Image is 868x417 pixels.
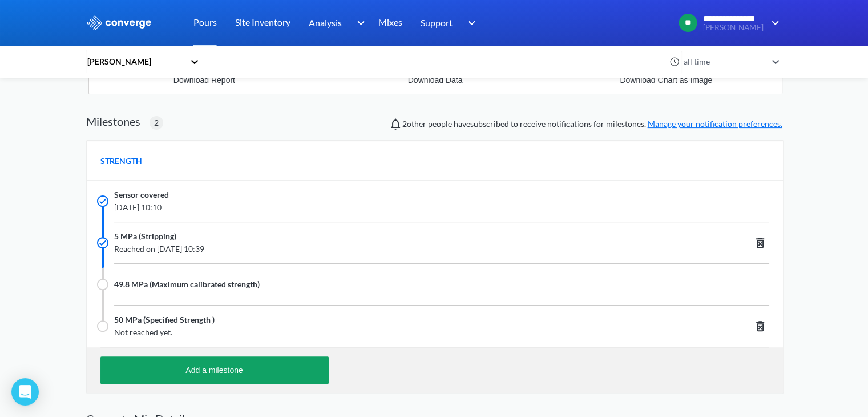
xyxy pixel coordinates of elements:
[703,23,764,32] span: [PERSON_NAME]
[89,66,320,94] button: Download Report
[11,378,39,406] div: Open Intercom Messenger
[114,314,215,326] span: 50 MPa (Specified Strength )
[86,114,140,128] h2: Milestones
[100,356,329,384] button: Add a milestone
[309,15,342,30] span: Analysis
[173,75,235,85] div: Download Report
[86,55,184,68] div: [PERSON_NAME]
[114,278,260,291] span: 49.8 MPa (Maximum calibrated strength)
[100,155,142,167] span: STRENGTH
[114,201,631,214] span: [DATE] 10:10
[114,230,176,243] span: 5 MPa (Stripping)
[402,119,426,129] span: Ryan McConville, James
[114,243,631,255] span: Reached on [DATE] 10:39
[320,66,551,94] button: Download Data
[461,16,479,30] img: downArrow.svg
[408,75,463,85] div: Download Data
[764,16,782,30] img: downArrow.svg
[349,16,368,30] img: downArrow.svg
[648,119,782,129] a: Manage your notification preferences.
[669,57,680,67] img: icon-clock.svg
[114,326,631,339] span: Not reached yet.
[114,189,169,201] span: Sensor covered
[421,15,453,30] span: Support
[551,66,782,94] button: Download Chart as Image
[681,55,766,68] div: all time
[154,117,159,129] span: 2
[389,117,402,131] img: notifications-icon.svg
[402,118,782,130] span: people have subscribed to receive notifications for milestones.
[620,75,712,85] div: Download Chart as Image
[86,15,152,30] img: logo_ewhite.svg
